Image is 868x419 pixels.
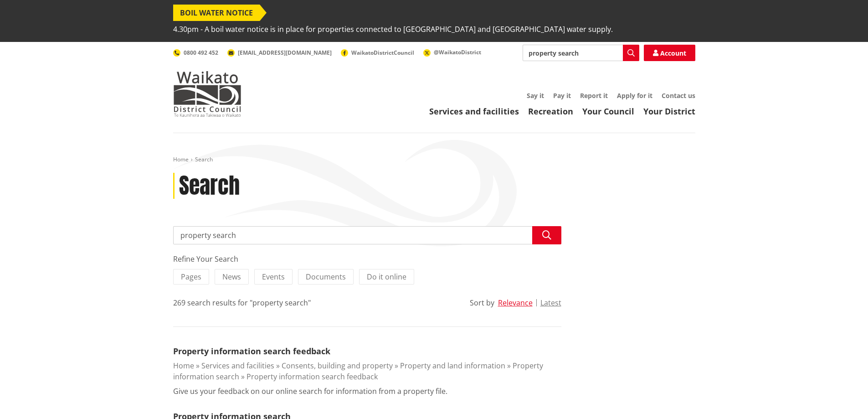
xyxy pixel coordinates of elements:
[527,91,544,100] a: Say it
[306,272,346,282] span: Documents
[173,253,561,264] div: Refine Your Search
[644,45,695,61] a: Account
[580,91,608,100] a: Report it
[173,71,241,117] img: Waikato District Council - Te Kaunihera aa Takiwaa o Waikato
[173,49,218,57] a: 0800 492 452
[523,45,639,61] input: Search input
[173,21,613,37] span: 4.30pm - A boil water notice is in place for properties connected to [GEOGRAPHIC_DATA] and [GEOGR...
[540,299,561,307] button: Latest
[262,272,285,282] span: Events
[498,299,533,307] button: Relevance
[341,49,414,57] a: WaikatoDistrictCouncil
[227,49,332,57] a: [EMAIL_ADDRESS][DOMAIN_NAME]
[247,372,378,382] a: Property information search feedback
[173,226,561,244] input: Search input
[238,49,332,57] span: [EMAIL_ADDRESS][DOMAIN_NAME]
[553,91,571,100] a: Pay it
[351,49,414,57] span: WaikatoDistrictCouncil
[173,346,330,357] a: Property information search feedback
[429,106,519,117] a: Services and facilities
[643,106,695,117] a: Your District
[400,361,505,371] a: Property and land information
[367,272,406,282] span: Do it online
[582,106,634,117] a: Your Council
[173,5,260,21] span: BOIL WATER NOTICE
[222,272,241,282] span: News
[173,386,447,397] p: Give us your feedback on our online search for information from a property file.
[173,297,311,308] div: 269 search results for "property search"
[528,106,573,117] a: Recreation
[173,155,189,163] a: Home
[662,91,695,100] a: Contact us
[179,173,240,199] h1: Search
[201,361,274,371] a: Services and facilities
[423,48,481,56] a: @WaikatoDistrict
[282,361,393,371] a: Consents, building and property
[173,361,543,382] a: Property information search
[434,48,481,56] span: @WaikatoDistrict
[173,361,194,371] a: Home
[184,49,218,57] span: 0800 492 452
[181,272,201,282] span: Pages
[195,155,213,163] span: Search
[470,297,494,308] div: Sort by
[617,91,652,100] a: Apply for it
[173,156,695,164] nav: breadcrumb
